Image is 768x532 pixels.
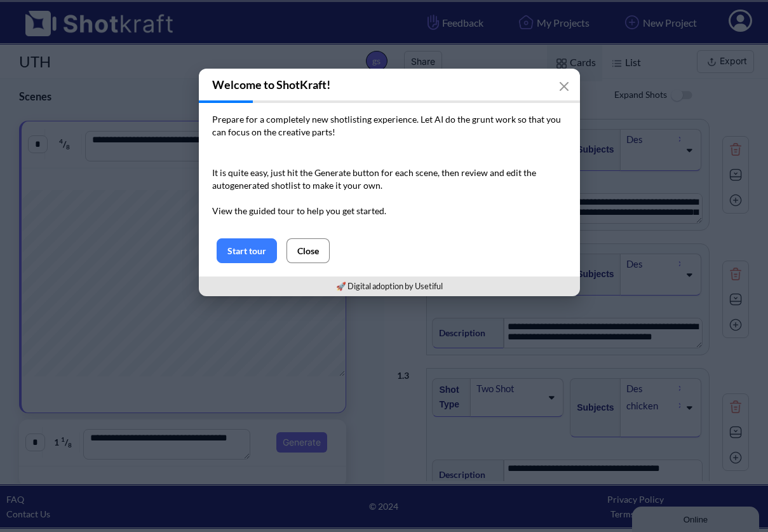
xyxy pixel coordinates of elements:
button: Close [286,238,330,263]
a: 🚀 Digital adoption by Usetiful [336,281,443,291]
h3: Welcome to ShotKraft! [199,69,580,100]
button: Start tour [217,238,277,263]
p: It is quite easy, just hit the Generate button for each scene, then review and edit the autogener... [212,167,567,217]
span: Prepare for a completely new shotlisting experience. [212,114,419,125]
div: Online [10,11,118,20]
